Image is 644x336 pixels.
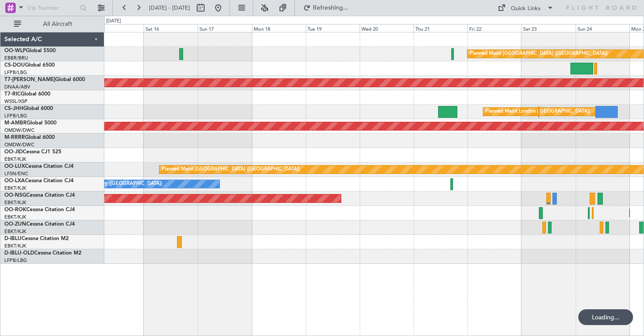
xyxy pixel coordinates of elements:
[4,199,26,206] a: EBKT/KJK
[4,236,21,241] span: D-IBLU
[4,257,27,264] a: LFPB/LBG
[4,127,35,134] a: OMDW/DWC
[4,113,27,119] a: LFPB/LBG
[4,178,25,184] span: OO-LXA
[299,1,352,15] button: Refreshing...
[4,69,27,76] a: LFPB/LBG
[4,251,34,256] span: D-IBLU-OLD
[4,193,75,198] a: OO-NSGCessna Citation CJ4
[576,24,630,32] div: Sun 24
[4,236,69,241] a: D-IBLUCessna Citation M2
[4,120,57,126] a: M-AMBRGlobal 5000
[4,92,21,97] span: T7-RIC
[4,48,26,53] span: OO-WLP
[4,63,25,68] span: CS-DOU
[63,177,162,191] div: No Crew Chambery ([GEOGRAPHIC_DATA])
[27,1,77,14] input: Trip Number
[493,1,558,15] button: Quick Links
[252,24,306,32] div: Mon 18
[4,135,55,140] a: M-RRRRGlobal 6000
[4,156,26,163] a: EBKT/KJK
[4,77,55,82] span: T7-[PERSON_NAME]
[511,4,541,13] div: Quick Links
[106,18,121,25] div: [DATE]
[90,24,144,32] div: Fri 15
[4,48,56,53] a: OO-WLPGlobal 5500
[4,207,26,212] span: OO-ROK
[521,24,575,32] div: Sat 23
[4,207,75,212] a: OO-ROKCessna Citation CJ4
[4,222,26,227] span: OO-ZUN
[4,251,81,256] a: D-IBLU-OLDCessna Citation M2
[4,214,26,220] a: EBKT/KJK
[23,21,92,27] span: All Aircraft
[4,178,74,184] a: OO-LXACessna Citation CJ4
[4,243,26,249] a: EBKT/KJK
[4,164,25,169] span: OO-LUX
[360,24,414,32] div: Wed 20
[4,84,30,90] a: DNAA/ABV
[485,105,590,118] div: Planned Maint London ([GEOGRAPHIC_DATA])
[467,24,521,32] div: Fri 22
[4,193,26,198] span: OO-NSG
[312,5,349,11] span: Refreshing...
[162,163,300,176] div: Planned Maint [GEOGRAPHIC_DATA] ([GEOGRAPHIC_DATA])
[4,92,50,97] a: T7-RICGlobal 6000
[198,24,251,32] div: Sun 17
[4,170,28,177] a: LFSN/ENC
[4,120,27,126] span: M-AMBR
[4,135,25,140] span: M-RRRR
[306,24,360,32] div: Tue 19
[4,185,26,191] a: EBKT/KJK
[4,55,28,61] a: EBBR/BRU
[4,149,23,155] span: OO-JID
[578,309,633,325] div: Loading...
[4,77,85,82] a: T7-[PERSON_NAME]Global 6000
[4,222,75,227] a: OO-ZUNCessna Citation CJ4
[4,106,53,111] a: CS-JHHGlobal 6000
[4,98,28,105] a: WSSL/XSP
[149,4,190,12] span: [DATE] - [DATE]
[144,24,198,32] div: Sat 16
[4,63,55,68] a: CS-DOUGlobal 6500
[414,24,467,32] div: Thu 21
[10,17,95,31] button: All Aircraft
[4,149,61,155] a: OO-JIDCessna CJ1 525
[4,106,23,111] span: CS-JHH
[4,164,74,169] a: OO-LUXCessna Citation CJ4
[4,141,35,148] a: OMDW/DWC
[4,228,26,235] a: EBKT/KJK
[470,47,608,60] div: Planned Maint [GEOGRAPHIC_DATA] ([GEOGRAPHIC_DATA])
